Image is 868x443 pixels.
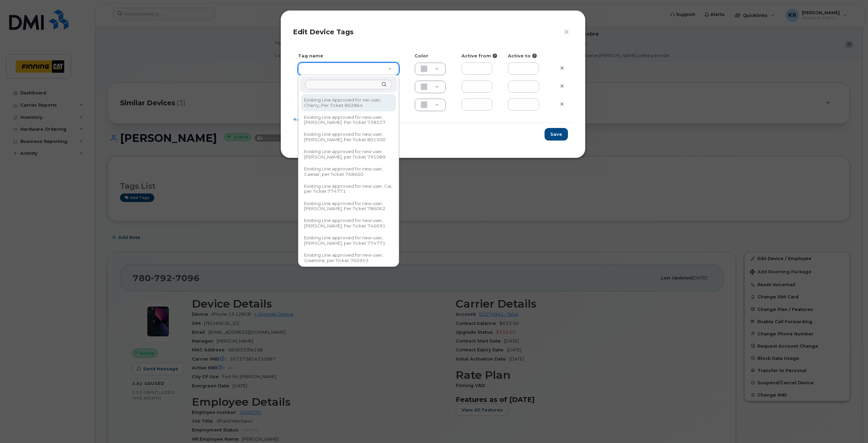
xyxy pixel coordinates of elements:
div: Existing Line approved for new user, [PERSON_NAME], per Ticket 774771 [302,233,395,248]
div: Existing Line approved for new user, [PERSON_NAME], per Ticket 791089 [302,146,395,162]
div: Existing Line Approved for ner user, Cherry, Per Ticket 802864 [302,95,395,111]
div: Existing Line approved for new user, [PERSON_NAME], Per Ticket 801500 [302,129,395,145]
iframe: Messenger Launcher [839,413,863,438]
div: Existing Line approved for new user, Cai, per Ticket 774771 [302,181,395,197]
div: Existing Line approved for new user, [PERSON_NAME]. Per Ticket 738227 [302,112,395,128]
div: Existing Line approved for new user, Graehme, per Ticket 765953 [302,250,395,266]
div: Existing Line approved for new user, Caesar, per Ticket 768660 [302,164,395,180]
div: Existing Line approved for new user, [PERSON_NAME], Per Ticket 746691 [302,216,395,232]
div: Existing Line approved for new user, [PERSON_NAME], Per Ticket 786062 [302,198,395,214]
